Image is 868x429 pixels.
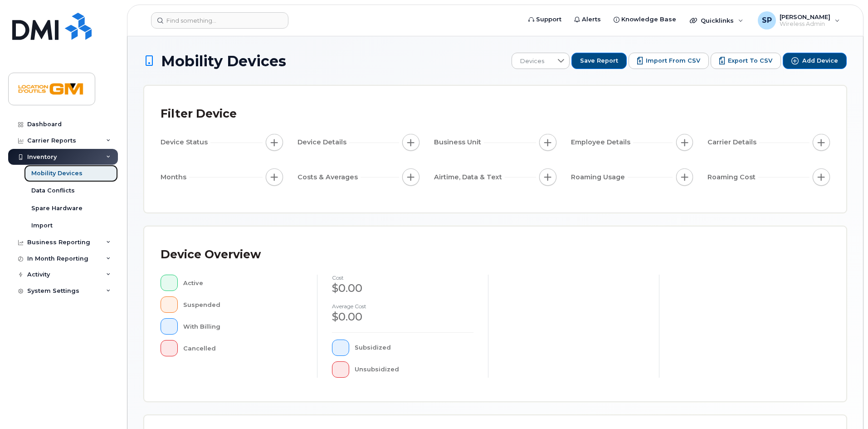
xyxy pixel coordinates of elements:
span: Roaming Cost [707,173,758,182]
div: Subsidized [355,340,474,356]
div: Suspended [183,296,303,313]
span: Device Details [297,138,349,147]
h4: Average cost [332,303,473,309]
span: Business Unit [434,138,484,147]
span: Device Status [161,138,210,147]
span: Import from CSV [646,57,700,65]
span: Mobility Devices [161,53,286,69]
span: Employee Details [571,138,633,147]
span: Airtime, Data & Text [434,173,505,182]
span: Carrier Details [707,138,759,147]
span: Add Device [802,57,838,65]
span: Save Report [580,57,618,65]
span: Months [161,173,189,182]
div: $0.00 [332,309,473,325]
button: Import from CSV [629,53,709,69]
div: Unsubsidized [355,361,474,378]
div: $0.00 [332,281,473,296]
div: Active [183,275,303,291]
span: Roaming Usage [571,173,628,182]
div: Filter Device [161,102,237,126]
span: Export to CSV [728,57,772,65]
button: Add Device [783,53,847,69]
div: Cancelled [183,340,303,356]
div: Device Overview [161,243,261,266]
h4: cost [332,275,473,281]
button: Export to CSV [711,53,781,69]
span: Costs & Averages [297,173,361,182]
span: Devices [512,53,552,69]
button: Save Report [571,53,627,69]
div: With Billing [183,318,303,335]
